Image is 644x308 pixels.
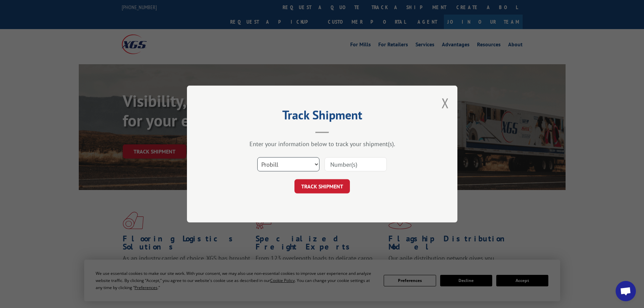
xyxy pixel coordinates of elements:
[294,179,350,193] button: TRACK SHIPMENT
[616,281,636,301] div: Open chat
[442,94,449,112] button: Close modal
[221,110,424,123] h2: Track Shipment
[221,140,424,148] div: Enter your information below to track your shipment(s).
[325,157,387,171] input: Number(s)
